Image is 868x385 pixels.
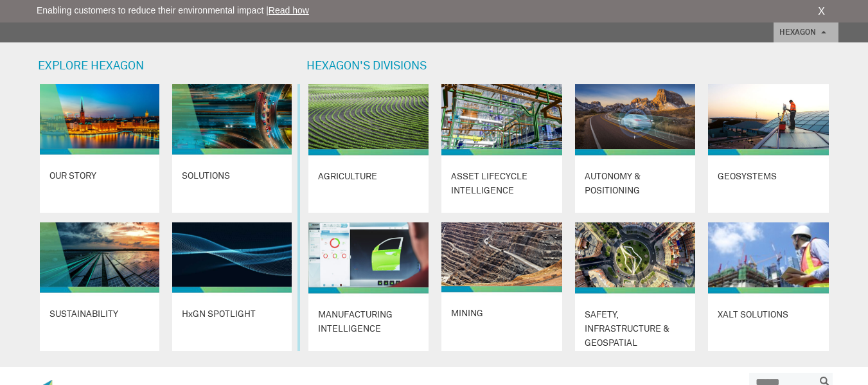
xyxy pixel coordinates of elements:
[708,84,829,213] a: Hexagon Geosystems
[818,4,825,19] a: X
[38,62,294,71] h2: EXPLORE HEXAGON
[306,62,831,71] h2: HEXAGON'S DIVISIONS
[269,5,309,15] a: Read how
[308,84,429,213] a: Hexagon Agriculture
[172,84,292,213] a: Learn More
[172,222,292,351] a: Learn More
[40,222,159,351] a: Learn More
[37,4,309,17] span: Enabling customers to reduce their environmental impact |
[774,22,838,42] a: HEXAGON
